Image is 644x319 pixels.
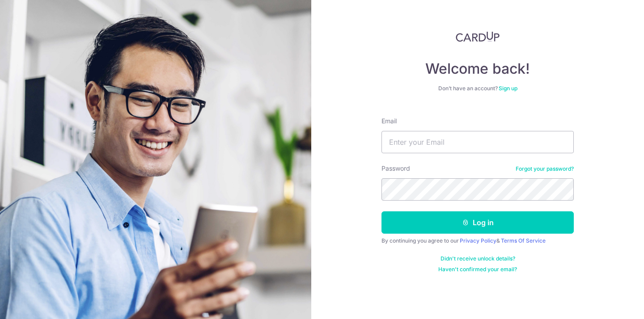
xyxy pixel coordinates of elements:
label: Password [381,164,410,173]
a: Privacy Policy [460,237,496,244]
button: Log in [381,211,574,234]
a: Haven't confirmed your email? [438,266,517,273]
label: Email [381,117,397,126]
a: Didn't receive unlock details? [441,255,515,262]
h4: Welcome back! [381,60,574,78]
a: Forgot your password? [516,165,574,172]
input: Enter your Email [381,131,574,153]
a: Sign up [499,85,517,92]
div: By continuing you agree to our & [381,237,574,244]
img: CardUp Logo [456,31,500,42]
div: Don’t have an account? [381,85,574,92]
a: Terms Of Service [501,237,546,244]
